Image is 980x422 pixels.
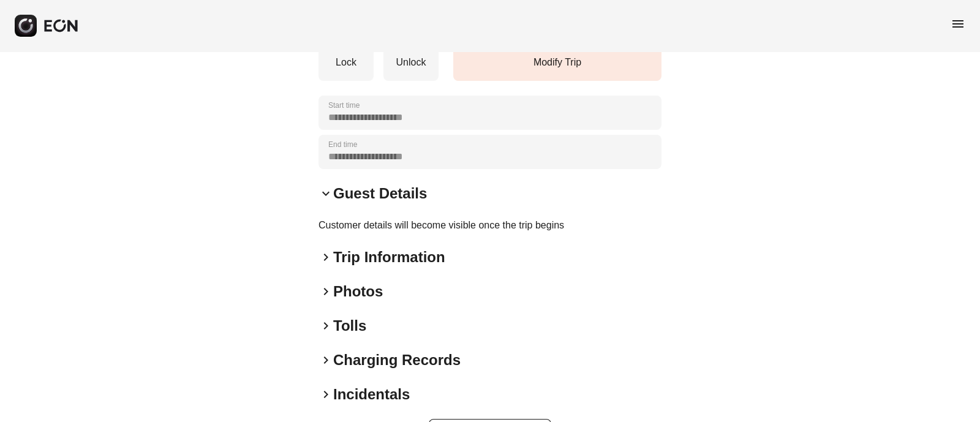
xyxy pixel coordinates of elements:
[390,55,432,70] p: Unlock
[453,30,661,81] button: Modify Trip
[333,385,410,404] h2: Incidentals
[318,284,333,299] span: keyboard_arrow_right
[951,17,965,31] span: menu
[383,30,439,81] button: Unlock
[318,186,333,201] span: keyboard_arrow_down
[318,353,333,367] span: keyboard_arrow_right
[333,282,383,301] h2: Photos
[318,387,333,402] span: keyboard_arrow_right
[318,250,333,265] span: keyboard_arrow_right
[318,318,333,333] span: keyboard_arrow_right
[325,55,367,70] p: Lock
[459,55,655,70] p: Modify Trip
[318,218,661,233] p: Customer details will become visible once the trip begins
[318,30,374,81] button: Lock
[333,350,461,370] h2: Charging Records
[333,316,366,336] h2: Tolls
[333,184,427,203] h2: Guest Details
[333,247,445,267] h2: Trip Information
